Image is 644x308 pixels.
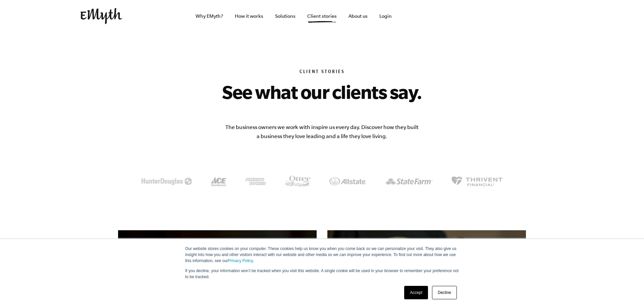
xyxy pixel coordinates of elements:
h6: Client Stories [118,69,526,76]
img: Client [211,177,226,186]
img: Client [451,176,503,186]
img: EMyth [80,8,122,24]
a: Accept [404,286,428,299]
img: Client [284,176,311,187]
img: Client [386,178,433,185]
iframe: Embedded CTA [493,9,563,23]
p: If you decline, your information won’t be tracked when you visit this website. A single cookie wi... [185,268,459,280]
h2: See what our clients say. [179,81,465,103]
img: Client [142,178,192,185]
p: Our website stores cookies on your computer. These cookies help us know you when you come back so... [185,246,459,264]
a: Privacy Policy [228,258,253,263]
a: Decline [432,286,457,299]
iframe: Embedded CTA [419,9,490,23]
img: Client [245,178,266,185]
img: Client [329,177,367,185]
p: The business owners we work with inspire us every day. Discover how they built a business they lo... [225,123,419,141]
